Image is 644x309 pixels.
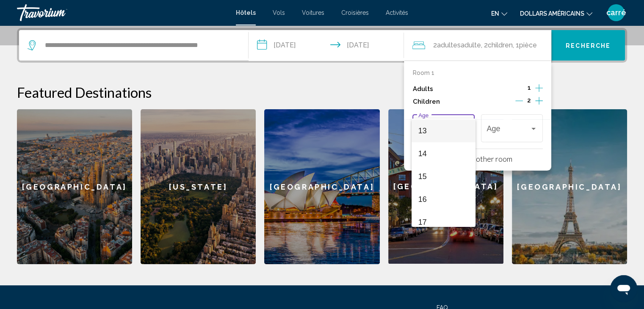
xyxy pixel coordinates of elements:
[412,211,475,234] mat-option: 17 ans
[418,127,427,135] font: 13
[418,195,427,204] font: 16
[412,165,475,188] mat-option: 15 ans
[418,149,427,158] font: 14
[412,142,475,165] mat-option: 14 ans
[610,275,637,302] iframe: Bouton de lancement de la fenêtre de messagerie
[412,119,475,142] mat-option: 13 ans
[412,188,475,211] mat-option: 16 ans
[418,172,427,181] font: 15
[418,218,427,226] font: 17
